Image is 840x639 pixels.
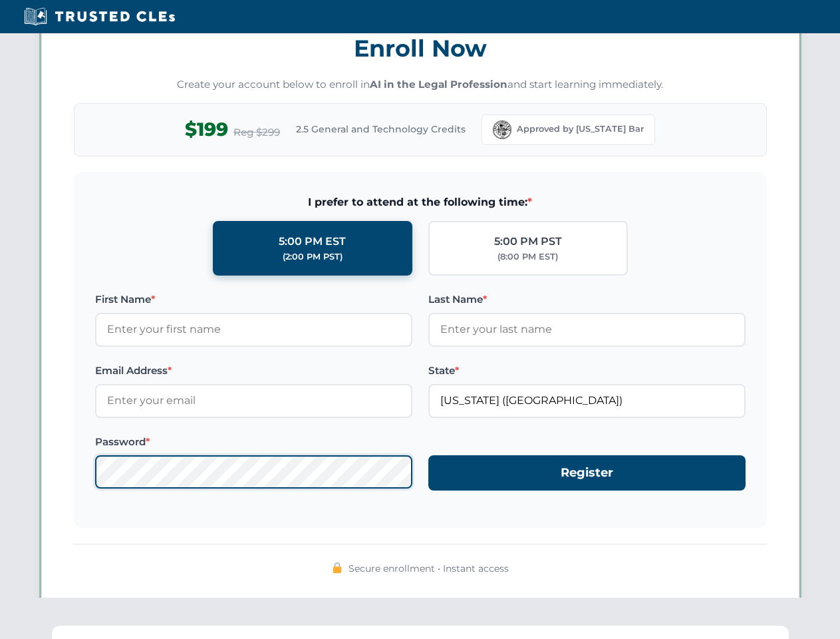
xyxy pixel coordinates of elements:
[95,313,412,346] input: Enter your first name
[95,384,412,417] input: Enter your email
[494,233,562,250] div: 5:00 PM PST
[517,122,644,136] span: Approved by [US_STATE] Bar
[74,27,767,69] h3: Enroll Now
[95,194,746,211] span: I prefer to attend at the following time:
[95,363,412,379] label: Email Address
[428,455,746,491] button: Register
[428,292,746,308] label: Last Name
[74,77,767,93] p: Create your account below to enroll in and start learning immediately.
[428,313,746,346] input: Enter your last name
[283,250,343,264] div: (2:00 PM PST)
[428,363,746,379] label: State
[95,292,412,308] label: First Name
[233,124,280,140] span: Reg $299
[332,562,343,573] img: 🔒
[370,78,507,91] strong: AI in the Legal Profession
[20,7,179,27] img: Trusted CLEs
[493,120,511,139] img: Florida Bar
[349,561,509,576] span: Secure enrollment • Instant access
[279,233,346,250] div: 5:00 PM EST
[95,434,412,450] label: Password
[497,250,558,264] div: (8:00 PM EST)
[185,114,228,144] span: $199
[428,384,746,417] input: Florida (FL)
[296,122,466,136] span: 2.5 General and Technology Credits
